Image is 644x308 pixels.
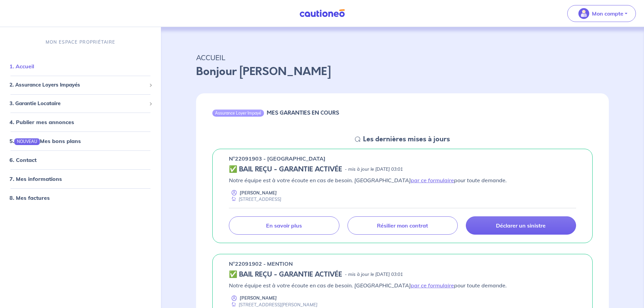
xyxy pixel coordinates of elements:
[3,60,158,73] div: 1. Accueil
[240,295,277,301] p: [PERSON_NAME]
[592,9,623,18] p: Mon compte
[229,176,576,184] p: Notre équipe est à votre écoute en cas de besoin. [GEOGRAPHIC_DATA] pour toute demande.
[196,64,609,80] p: Bonjour [PERSON_NAME]
[229,216,339,235] a: En savoir plus
[9,63,34,70] a: 1. Accueil
[267,110,339,116] h6: MES GARANTIES EN COURS
[229,260,293,268] p: n°22091902 - MENTION
[567,5,636,22] button: illu_account_valid_menu.svgMon compte
[411,282,454,289] a: par ce formulaire
[3,78,158,92] div: 2. Assurance Loyers Impayés
[9,138,81,144] a: 5.NOUVEAUMes bons plans
[345,166,403,173] p: - mis à jour le [DATE] 03:01
[466,216,576,235] a: Déclarer un sinistre
[229,155,326,163] p: n°22091903 - [GEOGRAPHIC_DATA]
[212,110,264,116] div: Assurance Loyer Impayé
[9,100,146,108] span: 3. Garantie Locataire
[229,165,342,173] h5: ✅ BAIL REÇU - GARANTIE ACTIVÉE
[345,271,403,278] p: - mis à jour le [DATE] 03:01
[9,119,74,125] a: 4. Publier mes annonces
[363,135,450,143] h5: Les dernières mises à jours
[229,165,576,173] div: state: CONTRACT-VALIDATED, Context: ,MAYBE-CERTIFICATE,,LESSOR-DOCUMENTS,IS-ODEALIM
[578,8,589,19] img: illu_account_valid_menu.svg
[9,194,50,201] a: 8. Mes factures
[3,172,158,186] div: 7. Mes informations
[229,302,317,308] div: [STREET_ADDRESS][PERSON_NAME]
[229,196,281,203] div: [STREET_ADDRESS]
[496,222,546,229] p: Déclarer un sinistre
[3,115,158,129] div: 4. Publier mes annonces
[348,216,458,235] a: Résilier mon contrat
[229,270,342,279] h5: ✅ BAIL REÇU - GARANTIE ACTIVÉE
[3,97,158,110] div: 3. Garantie Locataire
[9,157,37,163] a: 6. Contact
[411,177,454,184] a: par ce formulaire
[9,81,146,89] span: 2. Assurance Loyers Impayés
[377,222,428,229] p: Résilier mon contrat
[297,9,348,18] img: Cautioneo
[266,222,302,229] p: En savoir plus
[196,51,609,64] p: ACCUEIL
[240,190,277,196] p: [PERSON_NAME]
[3,191,158,205] div: 8. Mes factures
[3,134,158,148] div: 5.NOUVEAUMes bons plans
[9,175,62,182] a: 7. Mes informations
[229,270,576,279] div: state: CONTRACT-VALIDATED, Context: ,MAYBE-CERTIFICATE,,LESSOR-DOCUMENTS,IS-ODEALIM
[229,281,576,289] p: Notre équipe est à votre écoute en cas de besoin. [GEOGRAPHIC_DATA] pour toute demande.
[3,153,158,167] div: 6. Contact
[46,39,115,45] p: MON ESPACE PROPRIÉTAIRE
